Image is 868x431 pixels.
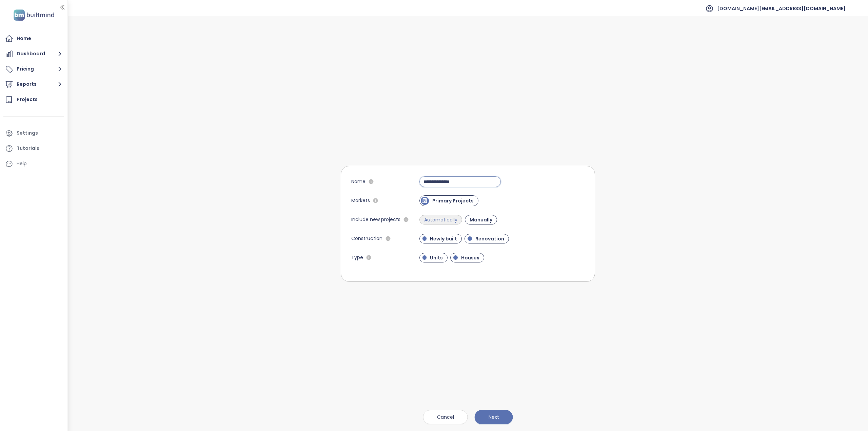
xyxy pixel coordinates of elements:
span: Automatically [421,216,461,223]
div: Type [351,254,373,262]
span: Cancel [437,413,454,421]
div: Markets [351,197,380,205]
button: Next [475,410,513,424]
a: Settings [3,126,64,140]
a: Home [3,32,64,45]
div: Projects [17,95,38,104]
span: Houses [458,254,483,261]
div: Construction [351,235,392,243]
button: Dashboard [3,47,64,61]
span: Manually [466,216,496,223]
div: Help [17,159,27,168]
span: [DOMAIN_NAME][EMAIL_ADDRESS][DOMAIN_NAME] [717,0,846,17]
span: Newly built [427,235,460,242]
div: Include new projects [351,216,410,224]
button: Cancel [423,410,468,424]
div: Home [17,34,31,43]
div: Tutorials [17,144,39,153]
button: Reports [3,78,64,91]
div: Help [3,157,64,171]
button: Name [367,178,375,186]
button: Include new projects [402,216,410,224]
button: Type [365,254,373,262]
button: Construction [384,235,392,243]
img: logo [12,8,56,22]
button: Markets [372,197,380,205]
div: Settings [17,129,38,137]
img: primary market [422,198,428,203]
button: Pricing [3,62,64,76]
span: Primary Projects [429,197,477,204]
span: Renovation [472,235,508,242]
a: Tutorials [3,142,64,155]
a: Projects [3,93,64,106]
div: Name [351,178,375,186]
span: Next [489,413,499,421]
span: Units [427,254,446,261]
